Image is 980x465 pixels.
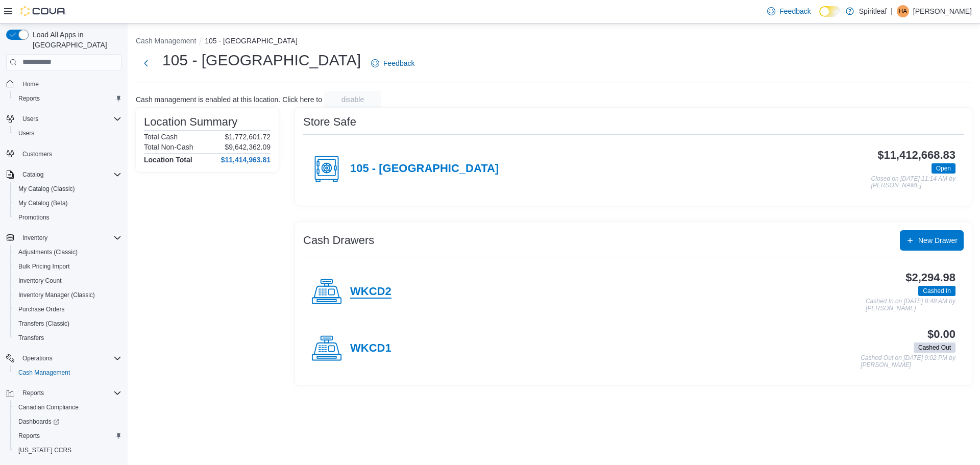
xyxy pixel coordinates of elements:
[22,80,39,88] span: Home
[14,183,79,195] a: My Catalog (Classic)
[18,168,121,181] span: Catalog
[221,156,271,164] h4: $11,414,963.81
[18,446,71,454] span: [US_STATE] CCRS
[22,170,43,179] span: Catalog
[891,5,893,17] p: |
[136,95,322,104] p: Cash management is enabled at this location. Click here to
[10,245,126,259] button: Adjustments (Classic)
[18,232,52,244] button: Inventory
[18,78,43,90] a: Home
[18,129,34,137] span: Users
[14,275,66,287] a: Inventory Count
[350,285,391,299] h4: WKCD2
[779,6,811,16] span: Feedback
[10,288,126,302] button: Inventory Manager (Classic)
[913,5,972,17] p: [PERSON_NAME]
[899,5,908,17] span: HA
[225,143,271,151] p: $9,642,362.09
[14,366,74,379] a: Cash Management
[367,53,419,74] a: Feedback
[2,351,126,365] button: Operations
[18,185,75,193] span: My Catalog (Classic)
[14,332,121,344] span: Transfers
[18,432,40,440] span: Reports
[14,260,74,273] a: Bulk Pricing Import
[866,298,955,312] p: Cashed In on [DATE] 8:48 AM by [PERSON_NAME]
[22,150,52,158] span: Customers
[20,6,66,16] img: Cova
[10,182,126,196] button: My Catalog (Classic)
[14,303,69,315] a: Purchase Orders
[144,133,178,141] h6: Total Cash
[350,162,499,176] h4: 105 - [GEOGRAPHIC_DATA]
[303,116,356,128] h3: Store Safe
[927,328,955,340] h3: $0.00
[14,127,38,139] a: Users
[383,58,414,68] span: Feedback
[18,291,95,299] span: Inventory Manager (Classic)
[18,387,121,399] span: Reports
[14,444,76,456] a: [US_STATE] CCRS
[918,343,951,352] span: Cashed Out
[10,331,126,345] button: Transfers
[18,334,44,342] span: Transfers
[18,78,121,90] span: Home
[205,37,298,45] button: 105 - [GEOGRAPHIC_DATA]
[10,443,126,457] button: [US_STATE] CCRS
[14,92,121,105] span: Reports
[29,30,121,50] span: Load All Apps in [GEOGRAPHIC_DATA]
[136,37,196,45] button: Cash Management
[22,234,47,242] span: Inventory
[22,389,44,397] span: Reports
[18,148,121,160] span: Customers
[2,146,126,161] button: Customers
[18,148,56,160] a: Customers
[14,289,121,301] span: Inventory Manager (Classic)
[14,317,121,330] span: Transfers (Classic)
[14,211,54,224] a: Promotions
[936,164,951,173] span: Open
[2,231,126,245] button: Inventory
[923,286,951,296] span: Cashed In
[10,302,126,316] button: Purchase Orders
[14,444,121,456] span: Washington CCRS
[14,183,121,195] span: My Catalog (Classic)
[10,365,126,380] button: Cash Management
[763,1,815,21] a: Feedback
[22,115,38,123] span: Users
[324,91,381,108] button: disable
[10,400,126,414] button: Canadian Compliance
[10,196,126,210] button: My Catalog (Beta)
[162,50,361,70] h1: 105 - [GEOGRAPHIC_DATA]
[144,116,237,128] h3: Location Summary
[18,113,121,125] span: Users
[14,197,72,209] a: My Catalog (Beta)
[341,94,364,105] span: disable
[144,143,193,151] h6: Total Non-Cash
[10,259,126,274] button: Bulk Pricing Import
[14,366,121,379] span: Cash Management
[18,248,78,256] span: Adjustments (Classic)
[10,210,126,225] button: Promotions
[14,317,73,330] a: Transfers (Classic)
[14,332,48,344] a: Transfers
[18,320,69,328] span: Transfers (Classic)
[2,386,126,400] button: Reports
[918,286,955,296] span: Cashed In
[871,176,955,189] p: Closed on [DATE] 11:14 AM by [PERSON_NAME]
[18,369,70,377] span: Cash Management
[225,133,271,141] p: $1,772,601.72
[303,234,374,247] h3: Cash Drawers
[18,305,65,313] span: Purchase Orders
[18,113,42,125] button: Users
[18,94,40,103] span: Reports
[897,5,909,17] div: Holly A
[136,53,156,74] button: Next
[10,91,126,106] button: Reports
[18,352,57,364] button: Operations
[819,6,841,17] input: Dark Mode
[819,17,820,17] span: Dark Mode
[14,211,121,224] span: Promotions
[14,197,121,209] span: My Catalog (Beta)
[10,429,126,443] button: Reports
